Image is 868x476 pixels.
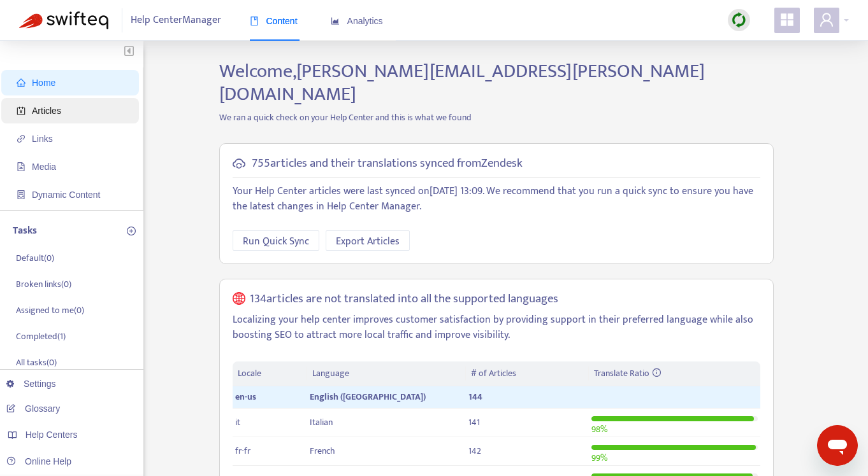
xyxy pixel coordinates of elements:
span: account-book [17,106,25,115]
span: 144 [468,389,482,404]
p: Localizing your help center improves customer satisfaction by providing support in their preferre... [233,312,760,343]
iframe: Schaltfläche zum Öffnen des Messaging-Fensters [817,425,858,466]
span: home [17,78,25,87]
a: Settings [6,379,56,389]
span: Export Articles [336,234,400,249]
span: area-chart [331,17,340,25]
span: French [310,444,335,458]
span: fr-fr [235,444,250,458]
span: English ([GEOGRAPHIC_DATA]) [310,389,426,404]
span: Articles [32,106,61,116]
span: Analytics [331,16,383,26]
h5: 755 articles and their translations synced from Zendesk [252,157,523,171]
span: Links [32,134,53,144]
span: cloud-sync [233,157,245,170]
p: Your Help Center articles were last synced on [DATE] 13:09 . We recommend that you run a quick sy... [233,184,760,214]
div: Translate Ratio [594,367,755,381]
th: # of Articles [466,361,589,386]
span: plus-circle [127,227,136,235]
span: 141 [468,415,480,430]
p: Default ( 0 ) [16,251,54,265]
span: 99 % [591,451,607,465]
span: Media [32,162,56,172]
p: Assigned to me ( 0 ) [16,304,84,317]
span: user [819,12,834,27]
p: Broken links ( 0 ) [16,277,71,291]
span: Run Quick Sync [243,234,309,249]
span: Dynamic Content [32,190,100,200]
h5: 134 articles are not translated into all the supported languages [250,292,558,307]
th: Language [307,361,465,386]
span: appstore [779,12,795,27]
span: Help Centers [25,430,78,440]
span: container [17,190,25,199]
span: Home [32,78,55,88]
span: global [233,292,245,307]
img: sync.dc5367851b00ba804db3.png [731,12,747,28]
span: link [17,134,25,143]
span: book [250,17,259,25]
span: it [235,415,240,430]
span: file-image [17,162,25,171]
span: Italian [310,415,333,430]
span: Welcome, [PERSON_NAME][EMAIL_ADDRESS][PERSON_NAME][DOMAIN_NAME] [219,55,705,110]
p: All tasks ( 0 ) [16,356,57,369]
a: Glossary [6,403,60,414]
button: Run Quick Sync [233,230,319,251]
p: Tasks [13,223,37,239]
th: Locale [233,361,308,386]
img: Swifteq [19,11,108,29]
span: 98 % [591,422,607,437]
button: Export Articles [326,230,410,251]
p: We ran a quick check on your Help Center and this is what we found [210,111,783,124]
span: 142 [468,444,481,458]
a: Online Help [6,456,71,466]
span: en-us [235,389,256,404]
p: Completed ( 1 ) [16,330,66,343]
span: Content [250,16,298,26]
span: Help Center Manager [131,8,221,32]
